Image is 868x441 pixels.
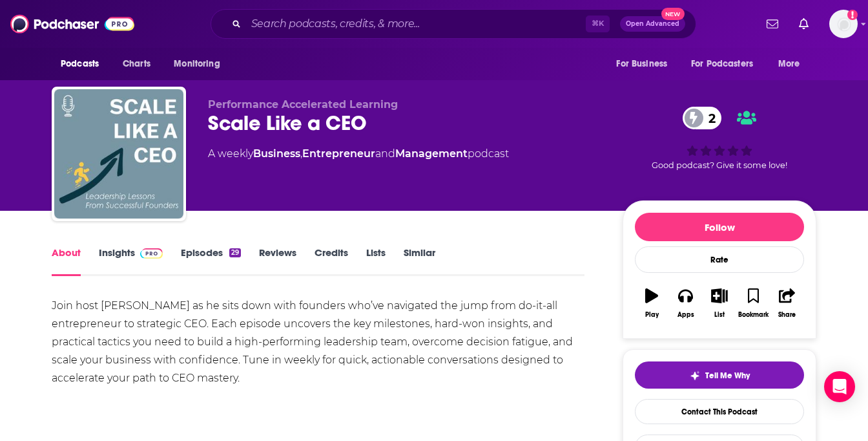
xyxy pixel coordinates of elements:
button: open menu [607,52,683,76]
button: Follow [635,213,804,241]
div: Open Intercom Messenger [824,371,855,402]
div: A weekly podcast [208,146,509,162]
span: For Podcasters [691,55,753,73]
div: Join host [PERSON_NAME] as he sits down with founders who’ve navigated the jump from do-it-all en... [52,297,584,387]
a: Charts [114,52,158,76]
div: Bookmark [738,311,769,319]
a: Show notifications dropdown [794,13,814,35]
a: Reviews [259,246,296,276]
div: Play [645,311,659,319]
img: tell me why sparkle [690,371,700,381]
span: and [375,147,395,160]
img: Podchaser - Follow, Share and Rate Podcasts [10,12,134,36]
svg: Add a profile image [847,10,858,20]
button: List [703,280,736,327]
span: Tell Me Why [705,371,750,381]
button: open menu [165,52,236,76]
a: Lists [366,246,386,276]
span: ⌘ K [586,16,610,32]
div: Apps [677,311,694,319]
button: open menu [683,52,772,76]
a: Business [253,147,300,160]
div: Share [778,311,796,319]
div: Search podcasts, credits, & more... [211,9,696,39]
span: For Business [616,55,667,73]
span: 2 [696,107,722,129]
button: Open AdvancedNew [620,16,685,32]
span: Charts [123,55,150,73]
a: InsightsPodchaser Pro [99,246,163,276]
button: open menu [769,52,816,76]
a: Contact This Podcast [635,399,804,424]
a: Credits [315,246,348,276]
a: About [52,246,81,276]
div: Rate [635,246,804,273]
button: Apps [668,280,702,327]
input: Search podcasts, credits, & more... [246,14,586,34]
a: Entrepreneur [302,147,375,160]
a: Similar [404,246,435,276]
img: Podchaser Pro [140,248,163,259]
span: New [661,8,685,20]
button: Share [770,280,804,327]
div: 29 [229,248,241,257]
a: Show notifications dropdown [761,13,783,35]
div: 2Good podcast? Give it some love! [623,98,816,178]
span: , [300,147,302,160]
button: Play [635,280,668,327]
a: Episodes29 [181,246,241,276]
div: List [714,311,725,319]
a: 2 [683,107,722,129]
img: User Profile [829,10,858,38]
span: Logged in as SolComms [829,10,858,38]
button: Show profile menu [829,10,858,38]
button: open menu [52,52,116,76]
span: Monitoring [174,55,220,73]
a: Management [395,147,468,160]
span: Podcasts [61,55,99,73]
button: tell me why sparkleTell Me Why [635,361,804,389]
span: Performance Accelerated Learning [208,98,398,111]
img: Scale Like a CEO [54,89,183,219]
span: Good podcast? Give it some love! [652,160,787,170]
span: Open Advanced [626,21,679,27]
span: More [778,55,800,73]
button: Bookmark [736,280,770,327]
